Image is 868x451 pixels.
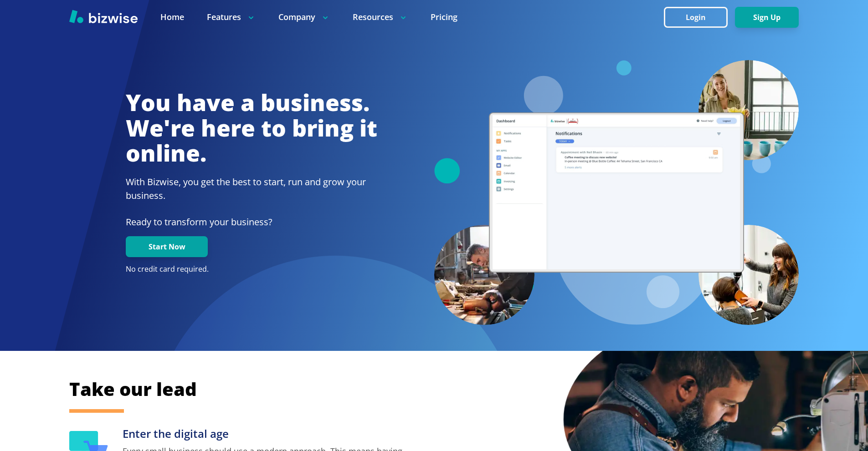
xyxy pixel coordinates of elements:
[126,236,208,257] button: Start Now
[431,11,457,23] a: Pricing
[735,7,799,28] button: Sign Up
[69,377,753,401] h2: Take our lead
[664,7,728,28] button: Login
[735,13,799,22] a: Sign Up
[126,215,377,229] p: Ready to transform your business?
[126,90,377,166] h1: You have a business. We're here to bring it online.
[126,243,208,251] a: Start Now
[69,10,138,23] img: Bizwise Logo
[278,11,330,23] p: Company
[126,175,377,203] h2: With Bizwise, you get the best to start, run and grow your business.
[207,11,256,23] p: Features
[353,11,408,23] p: Resources
[160,11,184,23] a: Home
[126,264,377,274] p: No credit card required.
[123,426,411,441] h3: Enter the digital age
[664,13,735,22] a: Login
